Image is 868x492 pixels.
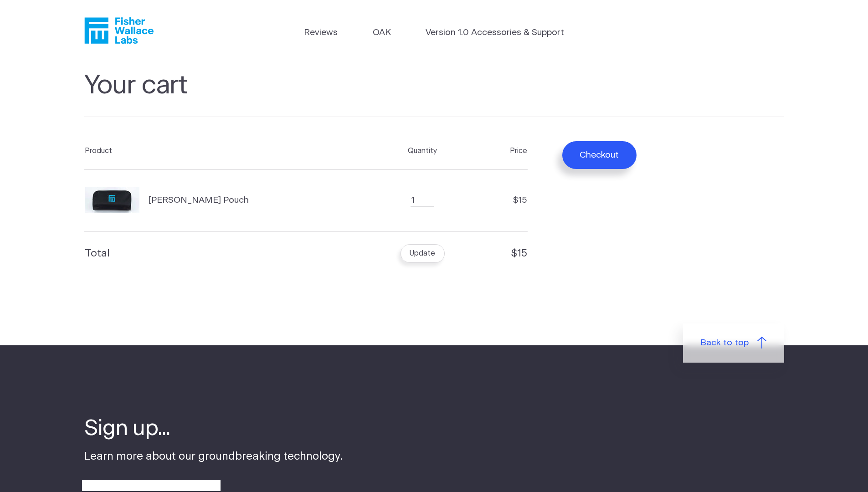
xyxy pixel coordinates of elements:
[478,170,528,231] td: $15
[148,194,249,207] span: [PERSON_NAME] Pouch
[84,70,784,118] h1: Your cart
[426,26,564,40] a: Version 1.0 Accessories & Support
[85,187,354,213] a: [PERSON_NAME] Pouch
[304,26,338,40] a: Reviews
[84,231,367,276] th: Total
[401,244,444,262] button: Update
[84,17,154,44] a: Fisher Wallace
[478,133,528,170] th: Price
[84,415,343,444] h4: Sign up...
[700,337,749,350] span: Back to top
[562,141,637,169] button: Checkout
[367,133,478,170] th: Quantity
[478,231,528,276] td: $15
[84,133,367,170] th: Product
[683,323,784,363] a: Back to top
[373,26,391,40] a: OAK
